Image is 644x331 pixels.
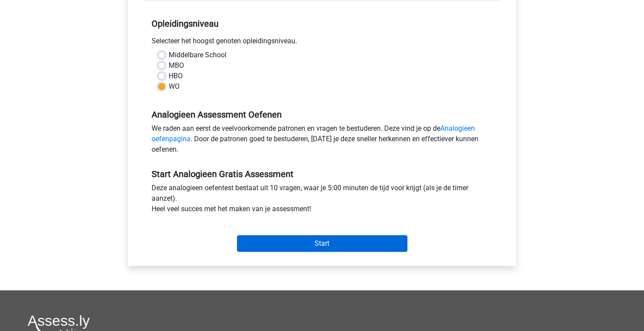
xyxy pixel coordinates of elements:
[169,81,180,92] label: WO
[145,36,499,50] div: Selecteer het hoogst genoten opleidingsniveau.
[145,123,499,158] div: We raden aan eerst de veelvoorkomende patronen en vragen te bestuderen. Deze vind je op de . Door...
[169,71,183,81] label: HBO
[152,169,492,179] h5: Start Analogieen Gratis Assessment
[145,183,499,218] div: Deze analogieen oefentest bestaat uit 10 vragen, waar je 5:00 minuten de tijd voor krijgt (als je...
[237,235,407,252] input: Start
[152,15,492,32] h5: Opleidingsniveau
[169,50,226,60] label: Middelbare School
[152,109,492,120] h5: Analogieen Assessment Oefenen
[169,60,184,71] label: MBO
